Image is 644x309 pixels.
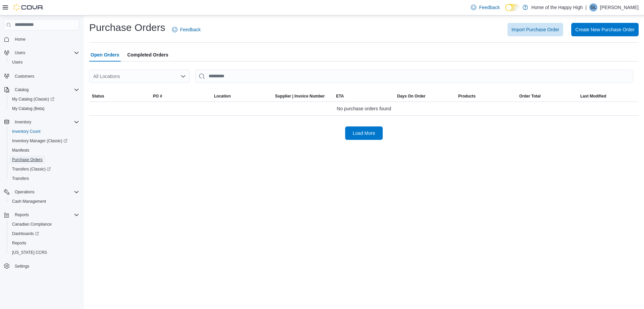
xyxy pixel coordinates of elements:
span: Operations [12,188,79,196]
button: Manifests [7,146,82,155]
input: This is a search bar. After typing your query, hit enter to filter the results lower in the page. [195,70,633,83]
a: Inventory Count [9,127,43,136]
a: Transfers (Classic) [9,165,53,173]
a: [US_STATE] CCRS [9,248,50,257]
a: Manifests [9,146,32,154]
div: Ghazi Lewis [589,3,597,11]
button: [US_STATE] CCRS [7,248,82,257]
span: Home [15,37,25,42]
button: Inventory [12,118,34,126]
input: Dark Mode [505,4,519,11]
span: Settings [15,264,29,269]
span: Import Purchase Order [512,26,559,33]
p: | [585,3,587,11]
button: Cash Management [7,197,82,206]
h1: Purchase Orders [89,21,165,34]
button: Supplier | Invoice Number [272,91,333,102]
button: Catalog [12,86,31,94]
button: Load More [345,126,383,140]
span: Last Modified [580,93,606,99]
span: Cash Management [9,197,79,205]
span: Reports [9,239,79,247]
button: Settings [1,261,82,271]
span: Feedback [479,4,499,11]
button: Operations [12,188,37,196]
span: Washington CCRS [9,248,79,257]
button: Catalog [1,85,82,94]
span: Inventory Manager (Classic) [12,138,67,144]
span: Inventory Count [9,127,79,136]
button: Products [455,91,517,102]
button: Users [1,48,82,57]
span: Purchase Orders [12,157,43,162]
button: Users [12,49,28,57]
span: Users [12,60,22,65]
span: Products [458,93,476,99]
span: No purchase orders found [337,105,391,113]
a: My Catalog (Classic) [9,95,57,103]
a: Transfers (Classic) [7,164,82,174]
span: My Catalog (Classic) [12,96,54,102]
span: Create New Purchase Order [575,26,635,33]
span: Open Orders [91,48,119,62]
span: Days On Order [397,93,426,99]
div: Location [214,93,231,99]
span: Home [12,35,79,43]
button: ETA [333,91,394,102]
span: Customers [15,74,34,79]
nav: Complex example [4,32,79,288]
span: Settings [12,262,79,270]
a: Dashboards [7,229,82,238]
button: Reports [1,210,82,220]
button: Open list of options [180,74,186,79]
span: Catalog [15,87,29,92]
img: Cova [13,4,44,11]
span: Reports [12,211,79,219]
span: Reports [12,240,26,246]
span: My Catalog (Classic) [9,95,79,103]
button: Inventory Count [7,127,82,136]
span: Customers [12,72,79,80]
button: Transfers [7,174,82,183]
span: Inventory Manager (Classic) [9,137,79,145]
button: Customers [1,71,82,81]
a: My Catalog (Beta) [9,105,47,113]
button: Create New Purchase Order [571,23,639,36]
span: Inventory Count [12,129,41,134]
a: Dashboards [9,230,42,238]
button: Import Purchase Order [507,23,563,36]
span: [US_STATE] CCRS [12,250,47,255]
span: Transfers [9,175,79,183]
span: GL [591,3,596,11]
a: Purchase Orders [9,156,45,164]
a: Feedback [169,23,203,36]
span: Reports [15,212,29,218]
button: Days On Order [394,91,455,102]
a: Canadian Compliance [9,220,54,228]
span: Canadian Compliance [12,222,52,227]
span: Transfers (Classic) [12,166,51,172]
button: My Catalog (Beta) [7,104,82,113]
p: [PERSON_NAME] [600,3,639,11]
button: Users [7,57,82,67]
a: Users [9,58,25,66]
span: My Catalog (Beta) [9,105,79,113]
button: Purchase Orders [7,155,82,164]
span: My Catalog (Beta) [12,106,45,111]
a: Inventory Manager (Classic) [9,137,70,145]
span: Status [92,93,104,99]
span: Operations [15,189,35,195]
span: Canadian Compliance [9,220,79,228]
a: Transfers [9,175,32,183]
span: Order Total [519,93,541,99]
span: Catalog [12,86,79,94]
p: Home of the Happy High [531,3,583,11]
span: Dashboards [12,231,39,236]
button: Home [1,34,82,44]
button: Reports [7,238,82,248]
span: Manifests [12,148,29,153]
a: Inventory Manager (Classic) [7,136,82,146]
span: Purchase Orders [9,156,79,164]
